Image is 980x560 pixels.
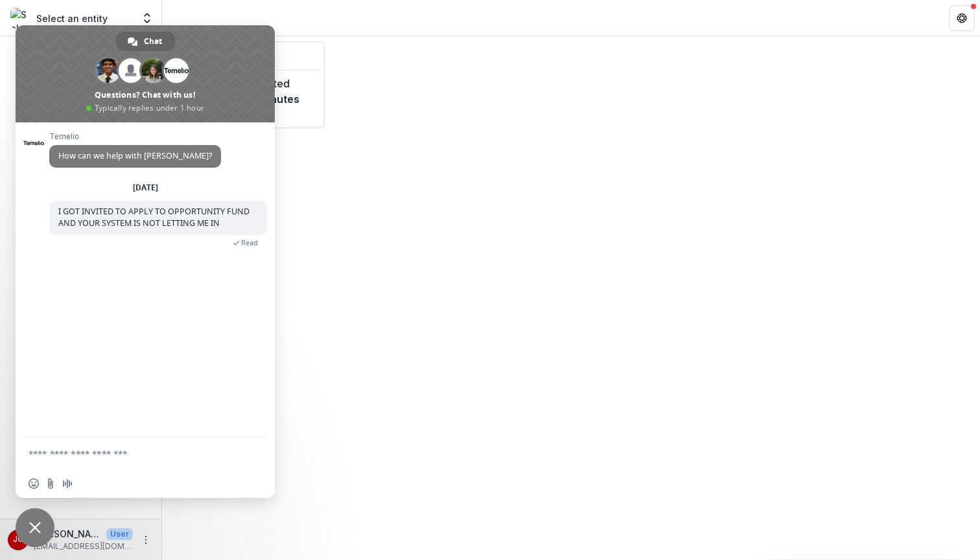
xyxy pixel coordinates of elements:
button: Open entity switcher [138,5,156,31]
span: Insert an emoji [29,478,39,489]
span: Send a file [45,478,56,489]
img: Select an entity [10,8,31,28]
button: More [138,532,154,548]
span: Read [241,238,258,247]
span: Audio message [62,478,73,489]
p: [EMAIL_ADDRESS][DOMAIN_NAME] [34,541,133,552]
p: User [106,528,133,540]
span: How can we help with [PERSON_NAME]? [58,150,212,161]
a: Close chat [16,508,54,547]
dt: Created [250,76,318,91]
span: Temelio [49,132,221,141]
button: Get Help [949,5,975,31]
span: I GOT INVITED TO APPLY TO OPPORTUNITY FUND AND YOUR SYSTEM IS NOT LETTING ME IN [58,206,250,229]
textarea: Compose your message... [29,437,236,469]
div: [DATE] [133,184,158,192]
p: [PERSON_NAME] [34,527,101,541]
a: Chat [116,32,175,51]
dd: 5 minutes ago [250,91,318,122]
div: Jaime Guerrero [13,535,24,544]
span: Chat [144,32,162,51]
p: Select an entity [36,12,108,25]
